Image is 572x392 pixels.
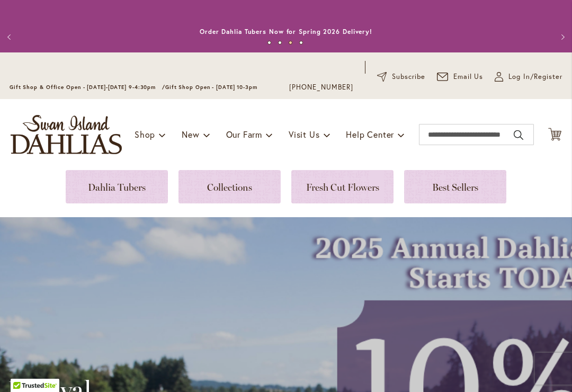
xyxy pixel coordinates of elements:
[392,72,425,82] span: Subscribe
[289,82,353,93] a: [PHONE_NUMBER]
[182,129,199,140] span: New
[495,72,562,82] a: Log In/Register
[289,129,319,140] span: Visit Us
[437,72,484,82] a: Email Us
[346,129,394,140] span: Help Center
[165,84,257,91] span: Gift Shop Open - [DATE] 10-3pm
[135,129,155,140] span: Shop
[289,41,292,44] button: 3 of 4
[267,41,271,44] button: 1 of 4
[10,84,165,91] span: Gift Shop & Office Open - [DATE]-[DATE] 9-4:30pm /
[11,115,122,154] a: store logo
[453,72,484,82] span: Email Us
[200,28,372,35] a: Order Dahlia Tubers Now for Spring 2026 Delivery!
[377,72,425,82] a: Subscribe
[278,41,282,44] button: 2 of 4
[508,72,562,82] span: Log In/Register
[299,41,303,44] button: 4 of 4
[551,26,572,48] button: Next
[226,129,262,140] span: Our Farm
